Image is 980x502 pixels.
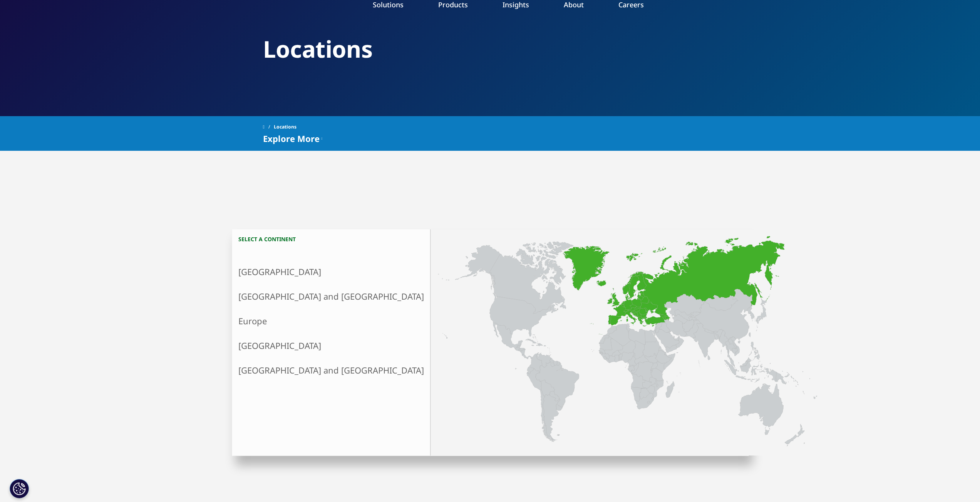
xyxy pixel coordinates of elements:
[232,235,430,243] h3: Select a continent
[232,284,430,309] a: [GEOGRAPHIC_DATA] and [GEOGRAPHIC_DATA]
[232,259,430,284] a: [GEOGRAPHIC_DATA]
[232,358,430,382] a: [GEOGRAPHIC_DATA] and [GEOGRAPHIC_DATA]
[263,134,320,143] span: Explore More
[232,333,430,358] a: [GEOGRAPHIC_DATA]
[274,120,297,134] span: Locations
[263,35,717,63] h2: Locations
[10,479,29,498] button: Cookies Settings
[232,309,430,333] a: Europe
